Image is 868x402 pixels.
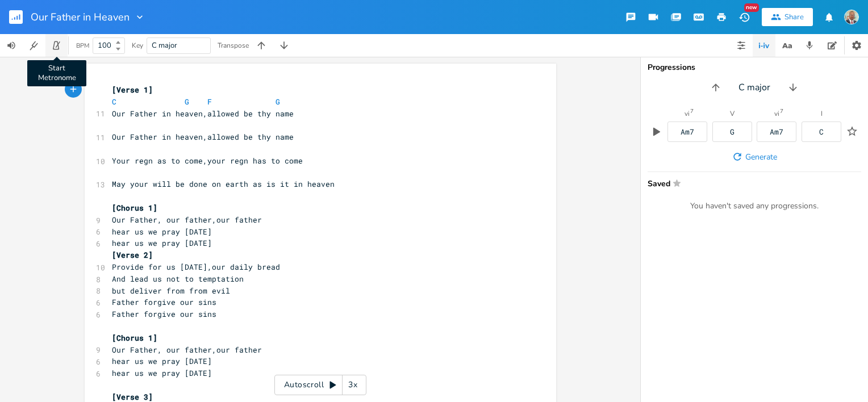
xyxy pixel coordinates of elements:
[152,40,177,51] span: C major
[112,132,294,142] span: Our Father in heaven,allowed be thy name
[45,34,68,57] button: Start Metronome
[821,110,823,117] div: I
[770,128,783,136] div: Am7
[274,375,366,395] div: Autoscroll
[112,238,212,248] span: hear us we pray [DATE]
[648,179,854,187] span: Saved
[132,42,143,49] div: Key
[112,203,157,213] span: [Chorus 1]
[76,43,89,49] div: BPM
[207,97,212,107] span: F
[112,156,303,166] span: Your regn as to come,your regn has to come
[774,110,779,117] div: vi
[727,146,782,167] button: Generate
[112,356,212,366] span: hear us we pray [DATE]
[112,108,294,119] span: Our Father in heaven,allowed be thy name
[343,375,363,395] div: 3x
[685,110,690,117] div: vi
[112,368,212,378] span: hear us we pray [DATE]
[112,274,244,284] span: And lead us not to temptation
[31,12,130,22] span: Our Father in Heaven
[112,333,157,343] span: [Chorus 1]
[112,250,153,260] span: [Verse 2]
[185,97,189,107] span: G
[112,97,116,107] span: C
[112,215,262,225] span: Our Father, our father,our father
[681,128,694,136] div: Am7
[112,345,262,355] span: Our Father, our father,our father
[784,12,804,22] div: Share
[690,108,694,114] sup: 7
[112,297,216,307] span: Father forgive our sins
[648,201,861,211] div: You haven't saved any progressions.
[819,128,824,136] div: C
[112,309,216,319] span: Father forgive our sins
[112,227,212,237] span: hear us we pray [DATE]
[112,392,153,402] span: [Verse 3]
[648,64,861,72] div: Progressions
[218,42,249,49] div: Transpose
[844,10,859,24] img: NODJIBEYE CHERUBIN
[112,286,230,296] span: but deliver from from evil
[733,7,756,27] button: New
[112,179,335,189] span: May your will be done on earth as is it in heaven
[738,81,770,94] span: C major
[762,8,813,26] button: Share
[744,3,759,12] div: New
[780,108,783,114] sup: 7
[730,110,735,117] div: V
[276,97,280,107] span: G
[730,128,735,136] div: G
[745,152,777,162] span: Generate
[112,262,280,272] span: Provide for us [DATE],our daily bread
[112,85,153,95] span: [Verse 1]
